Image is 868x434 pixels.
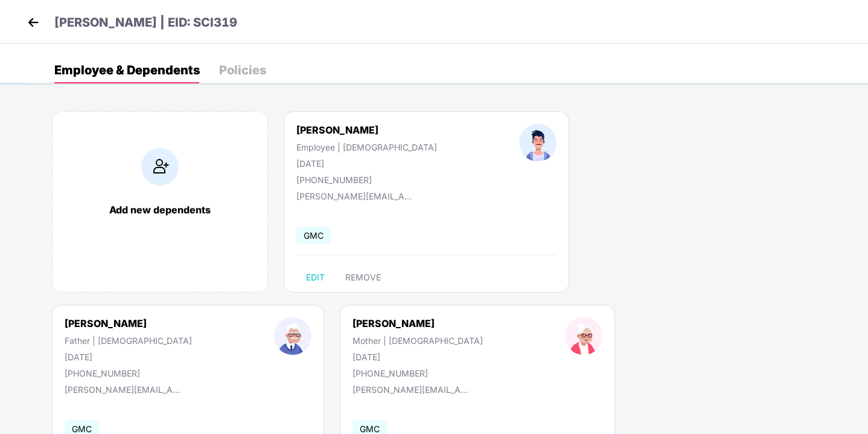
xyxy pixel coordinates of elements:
[296,175,437,185] div: [PHONE_NUMBER]
[296,227,331,244] span: GMC
[353,352,483,362] div: [DATE]
[65,317,192,329] div: [PERSON_NAME]
[296,191,417,201] div: [PERSON_NAME][EMAIL_ADDRESS][DOMAIN_NAME]
[353,317,483,329] div: [PERSON_NAME]
[353,384,473,395] div: [PERSON_NAME][EMAIL_ADDRESS][DOMAIN_NAME]
[519,124,557,161] img: profileImage
[296,142,437,152] div: Employee | [DEMOGRAPHIC_DATA]
[65,368,192,378] div: [PHONE_NUMBER]
[54,64,200,76] div: Employee & Dependents
[296,158,437,169] div: [DATE]
[65,352,192,362] div: [DATE]
[65,204,255,216] div: Add new dependents
[65,384,185,395] div: [PERSON_NAME][EMAIL_ADDRESS][DOMAIN_NAME]
[141,148,179,186] img: addIcon
[54,13,237,32] p: [PERSON_NAME] | EID: SCI319
[219,64,266,76] div: Policies
[274,317,311,355] img: profileImage
[336,268,391,287] button: REMOVE
[353,335,483,346] div: Mother | [DEMOGRAPHIC_DATA]
[296,124,437,136] div: [PERSON_NAME]
[24,13,42,31] img: back
[65,335,192,346] div: Father | [DEMOGRAPHIC_DATA]
[296,268,334,287] button: EDIT
[353,368,483,378] div: [PHONE_NUMBER]
[306,273,325,282] span: EDIT
[345,273,381,282] span: REMOVE
[565,317,602,355] img: profileImage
